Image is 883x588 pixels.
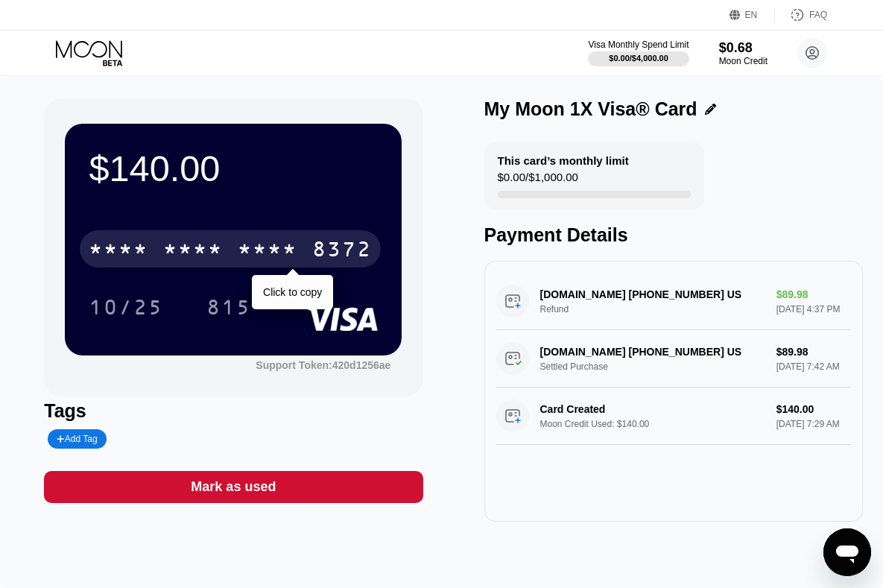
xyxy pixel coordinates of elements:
div: EN [729,7,775,22]
div: Payment Details [484,224,863,246]
div: $0.68Moon Credit [719,40,768,66]
div: FAQ [809,10,827,20]
div: $0.00 / $4,000.00 [609,54,668,63]
div: Visa Monthly Spend Limit$0.00/$4,000.00 [588,39,689,66]
div: This card’s monthly limit [498,154,629,167]
div: Visa Monthly Spend Limit [588,39,689,50]
div: 10/25 [77,288,174,326]
div: Tags [44,400,422,422]
div: $140.00 [89,148,378,189]
iframe: Button to launch messaging window [823,528,871,576]
div: Mark as used [191,478,276,496]
div: $0.00 / $1,000.00 [498,171,578,191]
div: Mark as used [44,471,422,503]
div: 8372 [312,239,372,263]
div: Support Token:420d1256ae [256,359,390,371]
div: My Moon 1X Visa® Card [484,98,697,120]
div: 10/25 [89,297,163,321]
div: Add Tag [57,434,97,444]
div: 815 [206,297,251,321]
div: FAQ [775,7,827,22]
div: 815 [195,288,262,326]
div: Click to copy [263,286,322,298]
div: $0.68 [719,40,768,56]
div: Moon Credit [719,56,768,66]
div: EN [745,10,758,20]
div: Add Tag [48,429,106,449]
div: Support Token: 420d1256ae [256,359,390,371]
